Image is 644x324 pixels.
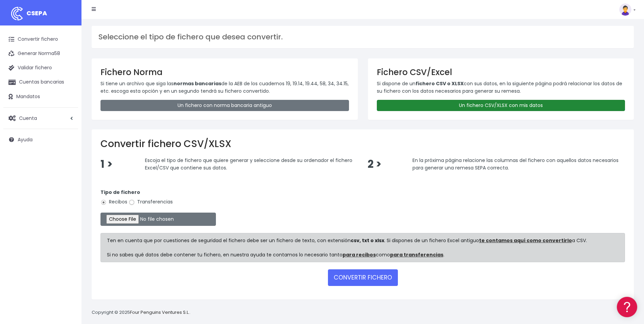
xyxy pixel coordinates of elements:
span: 1 > [100,157,113,172]
a: para transferencias [390,251,443,258]
a: Cuentas bancarias [3,75,78,89]
div: Ten en cuenta que por cuestiones de seguridad el fichero debe ser un fichero de texto, con extens... [100,233,625,262]
a: te contamos aquí como convertirlo [479,237,572,244]
span: En la próxima página relacione las columnas del fichero con aquellos datos necesarios para genera... [412,157,619,171]
span: CSEPA [26,9,47,17]
span: Escoja el tipo de fichero que quiere generar y seleccione desde su ordenador el fichero Excel/CSV... [145,157,352,171]
strong: csv, txt o xlsx [351,237,384,244]
img: profile [619,3,631,16]
a: Ayuda [3,132,78,147]
img: logo [8,5,25,22]
strong: Tipo de fichero [100,189,140,196]
a: Generar Norma58 [3,47,78,61]
a: Four Penguins Ventures S.L. [130,309,189,316]
span: Ayuda [18,136,33,143]
span: Cuenta [19,114,37,121]
label: Recibos [100,198,127,205]
h3: Fichero CSV/Excel [377,67,625,77]
button: CONVERTIR FICHERO [328,269,398,286]
strong: fichero CSV o XLSX [416,80,464,87]
h3: Fichero Norma [100,67,349,77]
a: Mandatos [3,90,78,104]
label: Transferencias [129,198,173,205]
span: 2 > [368,157,382,172]
strong: normas bancarias [173,80,221,87]
a: Cuenta [3,111,78,125]
a: para recibos [343,251,376,258]
a: Un fichero CSV/XLSX con mis datos [377,100,625,111]
h3: Seleccione el tipo de fichero que desea convertir. [98,33,627,41]
a: Un fichero con norma bancaria antiguo [100,100,349,111]
a: Convertir fichero [3,32,78,47]
a: Validar fichero [3,61,78,75]
p: Si tiene un archivo que siga las de la AEB de los cuadernos 19, 19.14, 19.44, 58, 34, 34.15, etc.... [100,80,349,95]
p: Si dispone de un con sus datos, en la siguiente página podrá relacionar los datos de su fichero c... [377,80,625,95]
h2: Convertir fichero CSV/XLSX [100,138,625,150]
p: Copyright © 2025 . [92,309,190,316]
